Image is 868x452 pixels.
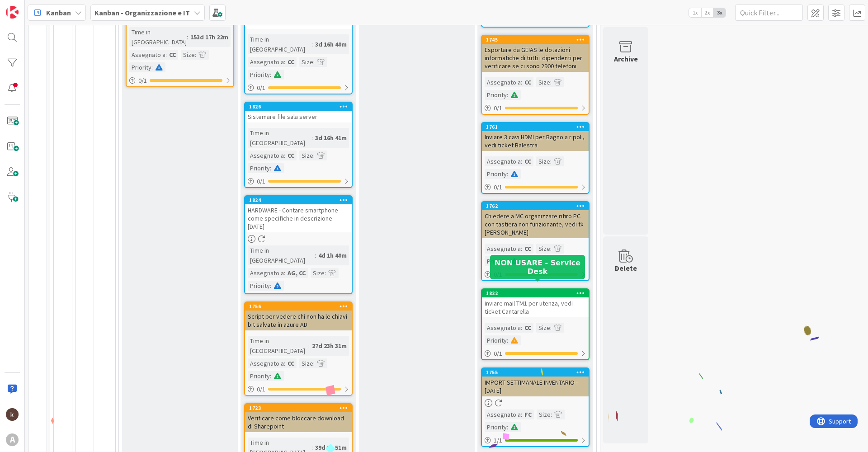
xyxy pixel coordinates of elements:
[249,104,352,110] div: 1826
[482,182,589,193] div: 0/1
[482,377,589,396] div: IMPORT SETTIMANALE INVENTARIO - [DATE]
[270,163,271,173] span: :
[486,203,589,209] div: 1762
[248,358,284,368] div: Assegnato a
[19,1,41,12] span: Support
[494,436,502,445] span: 1 / 1
[257,385,265,394] span: 0 / 1
[138,76,147,85] span: 0 / 1
[482,44,589,72] div: Esportare da GEIAS le dotazioni informatiche di tutti i dipendenti per verificare se ci sono 2900...
[494,183,502,192] span: 0 / 1
[482,123,589,131] div: 1761
[249,303,352,310] div: 1756
[482,210,589,238] div: Chiedere a MC organizzare ritiro PC con tastiera non funzionante, vedi tk [PERSON_NAME]
[248,268,284,278] div: Assegnato a
[284,151,285,160] span: :
[310,341,349,351] div: 27d 23h 31m
[313,151,315,160] span: :
[257,83,265,93] span: 0 / 1
[482,202,589,210] div: 1762
[284,358,285,368] span: :
[284,57,285,67] span: :
[482,36,589,72] div: 1745Esportare da GEIAS le dotazioni informatiche di tutti i dipendenti per verificare se ci sono ...
[245,82,352,94] div: 0/1
[482,36,589,44] div: 1745
[245,103,352,122] div: 1826Sistemare file sala server
[248,245,315,265] div: Time in [GEOGRAPHIC_DATA]
[6,6,19,19] img: Visit kanbanzone.com
[482,269,589,280] div: 0/1
[485,410,521,419] div: Assegnato a
[299,57,313,67] div: Size
[521,410,522,419] span: :
[313,358,315,368] span: :
[521,323,522,333] span: :
[248,163,270,173] div: Priority
[689,8,701,17] span: 1x
[486,37,589,43] div: 1745
[485,422,507,432] div: Priority
[482,348,589,359] div: 0/1
[285,57,297,67] div: CC
[522,156,533,166] div: CC
[494,349,502,358] span: 0 / 1
[522,77,533,87] div: CC
[482,297,589,317] div: inviare mail TM1 per utenza, vedi ticket Cantarella
[245,412,352,432] div: Verificare come bloccare download di Sharepoint
[129,50,165,60] div: Assegnato a
[285,151,297,160] div: CC
[311,268,325,278] div: Size
[485,256,507,266] div: Priority
[299,151,313,160] div: Size
[536,244,550,254] div: Size
[485,323,521,333] div: Assegnato a
[245,103,352,111] div: 1826
[311,39,313,49] span: :
[46,7,71,18] span: Kanban
[521,244,522,254] span: :
[245,204,352,232] div: HARDWARE - Contare smartphone come specifiche in descrizione - [DATE]
[485,90,507,100] div: Priority
[482,202,589,238] div: 1762Chiedere a MC organizzare ritiro PC con tastiera non funzionante, vedi tk [PERSON_NAME]
[485,244,521,254] div: Assegnato a
[285,358,297,368] div: CC
[507,422,508,432] span: :
[245,176,352,187] div: 0/1
[127,75,233,86] div: 0/1
[522,244,533,254] div: CC
[129,27,187,47] div: Time in [GEOGRAPHIC_DATA]
[6,408,19,421] img: kh
[165,50,167,60] span: :
[507,169,508,179] span: :
[482,289,589,297] div: 1822
[485,77,521,87] div: Assegnato a
[245,302,352,311] div: 1756
[248,336,308,356] div: Time in [GEOGRAPHIC_DATA]
[507,335,508,345] span: :
[245,302,352,330] div: 1756Script per vedere chi non ha le chiavi bit salvate in azure AD
[482,123,589,151] div: 1761Inviare 3 cavi HDMI per Bagno a ripoli, vedi ticket Balestra
[167,50,178,60] div: CC
[313,39,349,49] div: 3d 16h 40m
[494,104,502,113] span: 0 / 1
[482,289,589,317] div: 1822inviare mail TM1 per utenza, vedi ticket Cantarella
[486,124,589,130] div: 1761
[550,77,552,87] span: :
[615,263,637,273] div: Delete
[482,368,589,377] div: 1755
[245,196,352,204] div: 1824
[270,371,271,381] span: :
[195,50,196,60] span: :
[248,371,270,381] div: Priority
[285,268,308,278] div: AG, CC
[485,169,507,179] div: Priority
[94,8,190,17] b: Kanban - Organizzazione e IT
[325,268,326,278] span: :
[315,250,316,260] span: :
[313,57,315,67] span: :
[551,410,552,419] span: :
[249,197,352,203] div: 1824
[522,323,533,333] div: CC
[248,281,270,291] div: Priority
[311,133,313,143] span: :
